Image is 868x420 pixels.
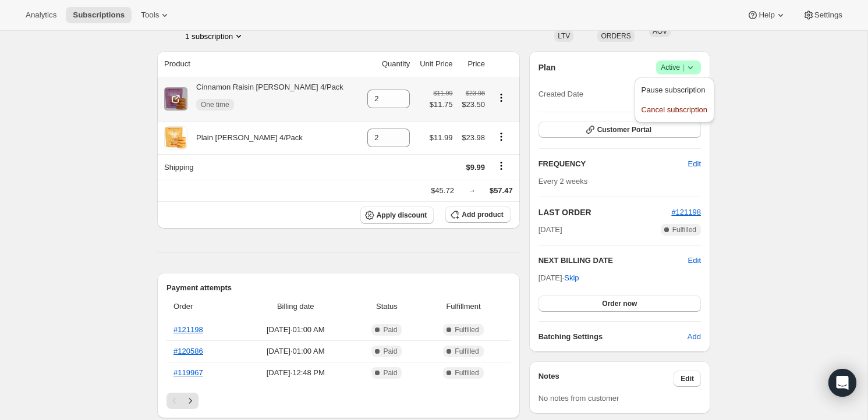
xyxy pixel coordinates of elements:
[538,255,688,266] h2: NEXT BILLING DATE
[538,62,556,73] h2: Plan
[642,105,707,114] span: Cancel subscription
[187,81,343,116] div: Cinnamon Raisin [PERSON_NAME] 4/Pack
[19,7,63,23] button: Analytics
[492,91,511,104] button: Product actions
[241,324,350,336] span: [DATE] · 01:00 AM
[445,207,510,223] button: Add product
[185,30,245,42] button: Product actions
[455,325,479,334] span: Fulfilled
[492,159,511,172] button: Shipping actions
[173,325,203,334] a: #121198
[455,347,479,356] span: Fulfilled
[166,393,511,409] nav: Pagination
[557,269,586,287] button: Skip
[538,331,688,343] h6: Batching Settings
[164,126,187,150] img: product img
[796,7,849,23] button: Settings
[538,394,619,403] span: No notes from customer
[134,7,178,23] button: Tools
[166,282,511,294] h2: Payment attempts
[683,63,685,72] span: |
[433,90,452,97] small: $11.99
[383,368,397,378] span: Paid
[538,177,588,186] span: Every 2 weeks
[182,393,199,409] button: Next
[759,10,774,20] span: Help
[538,122,701,138] button: Customer Portal
[466,90,485,97] small: $23.98
[602,299,637,308] span: Order now
[241,367,350,379] span: [DATE] · 12:48 PM
[740,7,793,23] button: Help
[681,374,694,383] span: Edit
[674,371,701,387] button: Edit
[430,99,453,111] span: $11.75
[538,158,688,170] h2: FREQUENCY
[538,371,674,387] h3: Notes
[455,368,479,378] span: Fulfilled
[564,272,579,284] span: Skip
[157,51,360,77] th: Product
[357,301,417,312] span: Status
[492,130,511,143] button: Product actions
[431,185,454,197] div: $45.72
[241,346,350,357] span: [DATE] · 01:00 AM
[538,88,583,100] span: Created Date
[383,325,397,334] span: Paid
[828,369,856,397] div: Open Intercom Messenger
[597,125,651,134] span: Customer Portal
[377,211,427,220] span: Apply discount
[688,255,701,266] button: Edit
[490,186,513,195] span: $57.47
[688,331,701,343] span: Add
[601,32,630,40] span: ORDERS
[538,224,562,236] span: [DATE]
[671,208,701,216] a: #121198
[456,51,488,77] th: Price
[166,294,238,319] th: Order
[66,7,132,23] button: Subscriptions
[201,100,229,109] span: One time
[653,27,667,35] span: AOV
[661,62,696,73] span: Active
[460,99,485,111] span: $23.50
[638,101,711,119] button: Cancel subscription
[241,301,350,312] span: Billing date
[430,133,453,142] span: $11.99
[383,347,397,356] span: Paid
[157,154,360,180] th: Shipping
[681,328,708,346] button: Add
[538,207,672,218] h2: LAST ORDER
[538,296,701,312] button: Order now
[538,273,579,282] span: [DATE] ·
[681,155,708,173] button: Edit
[413,51,456,77] th: Unit Price
[360,51,413,77] th: Quantity
[688,158,701,170] span: Edit
[141,10,159,20] span: Tools
[423,301,503,312] span: Fulfillment
[558,32,570,40] span: LTV
[164,87,187,111] img: product img
[672,225,696,234] span: Fulfilled
[814,10,842,20] span: Settings
[187,132,303,144] div: Plain [PERSON_NAME] 4/Pack
[466,163,486,172] span: $9.99
[73,10,125,20] span: Subscriptions
[468,185,476,197] div: →
[638,81,711,99] button: Pause subscription
[671,207,701,218] button: #121198
[462,133,485,142] span: $23.98
[360,207,434,224] button: Apply discount
[173,368,203,377] a: #119967
[462,210,503,219] span: Add product
[642,86,706,94] span: Pause subscription
[26,10,56,20] span: Analytics
[173,347,203,355] a: #120586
